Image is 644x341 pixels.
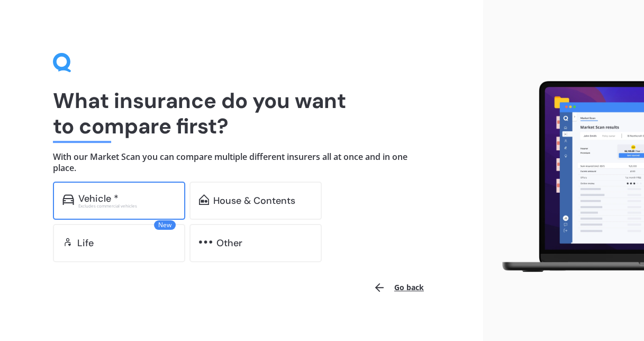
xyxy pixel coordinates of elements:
img: home-and-contents.b802091223b8502ef2dd.svg [199,194,209,205]
div: House & Contents [213,195,295,206]
div: Life [77,238,94,248]
img: life.f720d6a2d7cdcd3ad642.svg [62,237,73,247]
span: New [154,220,176,230]
h4: With our Market Scan you can compare multiple different insurers all at once and in one place. [53,151,430,173]
button: Go back [367,275,430,300]
div: Vehicle * [78,193,119,204]
div: Excludes commercial vehicles [78,204,176,208]
img: laptop.webp [492,77,644,277]
img: car.f15378c7a67c060ca3f3.svg [62,194,74,205]
h1: What insurance do you want to compare first? [53,88,430,139]
div: Other [216,238,242,248]
img: other.81dba5aafe580aa69f38.svg [199,237,212,247]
